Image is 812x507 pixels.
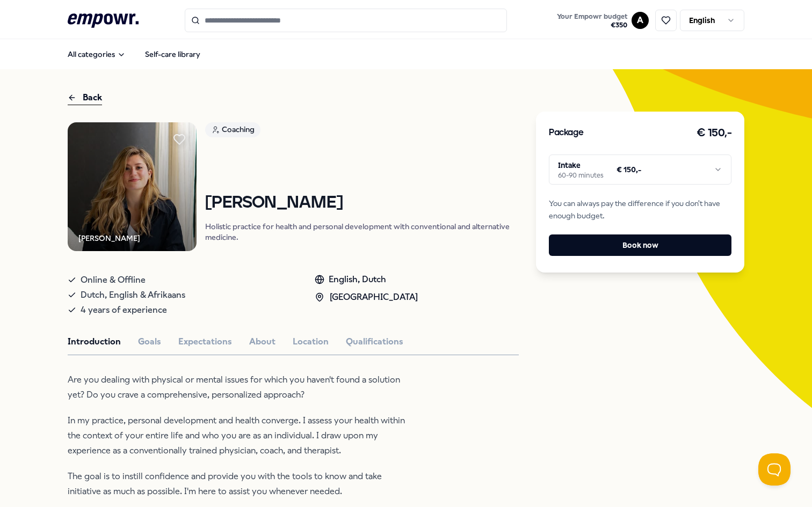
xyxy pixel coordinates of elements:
h3: Package [549,126,583,140]
div: [PERSON_NAME] [78,232,140,244]
p: In my practice, personal development and health converge. I assess your health within the context... [68,413,417,458]
span: Your Empowr budget [557,12,627,21]
span: Online & Offline [81,273,146,288]
a: Your Empowr budget€350 [553,9,632,32]
button: A [632,12,649,29]
h1: [PERSON_NAME] [205,194,519,212]
button: Location [293,335,329,349]
h3: € 150,- [697,124,732,142]
div: [GEOGRAPHIC_DATA] [315,290,418,304]
span: € 350 [557,21,627,30]
p: Are you dealing with physical or mental issues for which you haven't found a solution yet? Do you... [68,372,417,402]
button: All categories [59,43,134,65]
div: Coaching [205,122,260,137]
img: Product Image [68,122,197,251]
div: Back [68,91,102,105]
p: Holistic practice for health and personal development with conventional and alternative medicine. [205,221,519,243]
button: Your Empowr budget€350 [555,10,629,32]
span: You can always pay the difference if you don't have enough budget. [549,197,731,222]
iframe: Help Scout Beacon - Open [758,453,791,486]
button: Book now [549,234,731,256]
div: English, Dutch [315,273,418,286]
button: Goals [138,335,161,349]
button: Qualifications [346,335,403,349]
input: Search for products, categories or subcategories [185,9,507,32]
a: Self-care library [136,43,209,65]
a: Coaching [205,122,519,141]
nav: Main [59,43,209,65]
span: Dutch, English & Afrikaans [81,288,185,303]
span: 4 years of experience [81,303,167,318]
button: Expectations [178,335,232,349]
button: Introduction [68,335,121,349]
p: The goal is to instill confidence and provide you with the tools to know and take initiative as m... [68,469,417,499]
button: About [249,335,275,349]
